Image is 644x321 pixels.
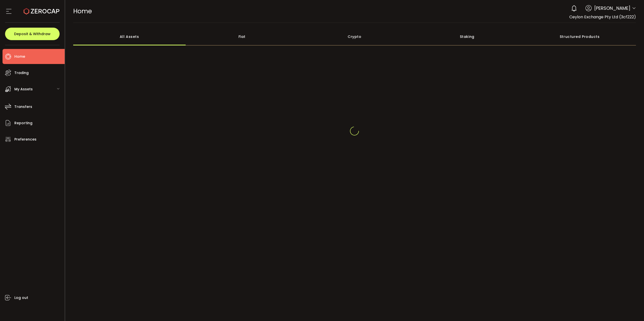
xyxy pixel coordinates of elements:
[411,28,524,45] div: Staking
[569,14,636,20] span: Ceylon Exchange Pty Ltd (3cf222)
[14,32,51,36] span: Deposit & Withdraw
[14,294,28,301] span: Log out
[186,28,298,45] div: Fiat
[14,103,32,110] span: Transfers
[594,5,630,12] span: [PERSON_NAME]
[14,86,33,93] span: My Assets
[14,69,29,77] span: Trading
[73,7,92,16] span: Home
[14,119,32,127] span: Reporting
[298,28,411,45] div: Crypto
[5,28,60,40] button: Deposit & Withdraw
[14,53,25,60] span: Home
[73,28,186,45] div: All Assets
[14,136,36,143] span: Preferences
[524,28,636,45] div: Structured Products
